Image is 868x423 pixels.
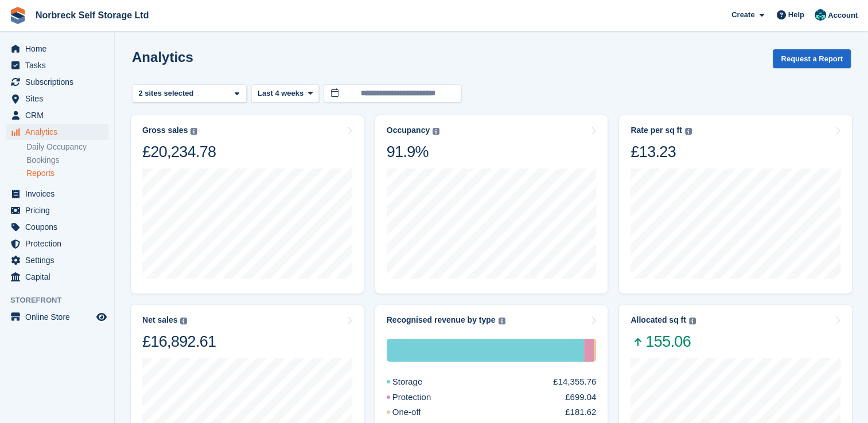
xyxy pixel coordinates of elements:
span: Analytics [25,124,94,140]
span: 155.06 [630,332,695,351]
div: Occupancy [387,126,430,135]
div: Net sales [142,315,177,325]
img: icon-info-grey-7440780725fd019a000dd9b08b2336e03edf1995a4989e88bcd33f0948082b44.svg [685,128,692,135]
img: icon-info-grey-7440780725fd019a000dd9b08b2336e03edf1995a4989e88bcd33f0948082b44.svg [689,318,696,324]
div: £13.23 [630,142,691,162]
div: £20,234.78 [142,142,216,162]
span: Coupons [25,219,94,235]
img: stora-icon-8386f47178a22dfd0bd8f6a31ec36ba5ce8667c1dd55bd0f319d3a0aa187defe.svg [9,7,26,24]
span: Subscriptions [25,74,94,90]
a: menu [6,74,108,90]
a: menu [6,219,108,235]
span: Pricing [25,202,94,218]
div: £699.04 [565,391,596,404]
span: Settings [25,252,94,268]
div: 2 sites selected [137,88,198,99]
img: icon-info-grey-7440780725fd019a000dd9b08b2336e03edf1995a4989e88bcd33f0948082b44.svg [180,318,187,324]
span: Storefront [10,295,114,306]
a: menu [6,91,108,107]
span: Help [788,9,804,21]
a: menu [6,107,108,123]
span: Sites [25,91,94,107]
img: Sally King [815,9,826,21]
div: Protection [584,339,594,362]
div: Storage [387,375,450,389]
img: icon-info-grey-7440780725fd019a000dd9b08b2336e03edf1995a4989e88bcd33f0948082b44.svg [190,128,197,135]
img: icon-info-grey-7440780725fd019a000dd9b08b2336e03edf1995a4989e88bcd33f0948082b44.svg [499,318,505,324]
div: 91.9% [387,142,439,162]
a: menu [6,202,108,218]
span: Last 4 weeks [258,88,303,99]
div: Allocated sq ft [630,315,686,325]
img: icon-info-grey-7440780725fd019a000dd9b08b2336e03edf1995a4989e88bcd33f0948082b44.svg [433,128,439,135]
button: Request a Report [773,49,851,68]
a: menu [6,309,108,325]
a: menu [6,41,108,57]
div: Gross sales [142,126,188,135]
span: Account [828,10,858,21]
a: Norbreck Self Storage Ltd [31,6,153,25]
a: menu [6,186,108,202]
span: CRM [25,107,94,123]
a: Reports [26,168,108,179]
h2: Analytics [132,49,193,65]
a: menu [6,269,108,285]
div: Storage [387,339,585,362]
a: menu [6,252,108,268]
span: Protection [25,236,94,252]
button: Last 4 weeks [251,84,319,103]
span: Tasks [25,57,94,73]
a: menu [6,236,108,252]
div: One-off [594,339,596,362]
div: £14,355.76 [553,375,596,389]
span: Home [25,41,94,57]
div: £181.62 [565,406,596,419]
a: Daily Occupancy [26,142,108,152]
div: Rate per sq ft [630,126,682,135]
span: Capital [25,269,94,285]
div: Protection [387,391,459,404]
div: Recognised revenue by type [387,315,496,325]
div: £16,892.61 [142,332,216,351]
a: menu [6,57,108,73]
a: menu [6,124,108,140]
div: One-off [387,406,449,419]
span: Create [731,9,754,21]
span: Online Store [25,309,94,325]
a: Preview store [95,310,108,324]
span: Invoices [25,186,94,202]
a: Bookings [26,155,108,166]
